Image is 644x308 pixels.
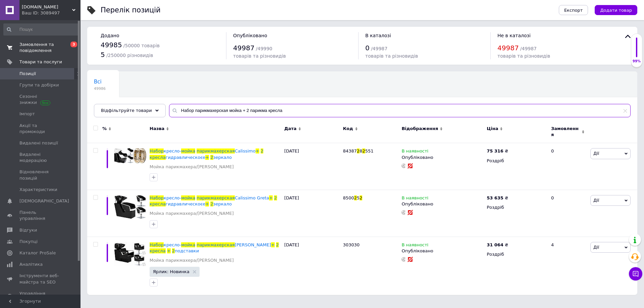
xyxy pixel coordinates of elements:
[593,198,599,203] span: Дії
[19,169,62,181] span: Відновлення позицій
[360,148,362,153] span: 8
[274,195,277,200] span: 2
[70,42,77,47] span: 3
[150,242,164,247] span: Набор
[166,201,206,206] span: гидравлическоєе
[19,59,62,65] span: Товари та послуги
[365,33,391,38] span: В каталозі
[150,257,234,263] a: Мойка парикмахера/[PERSON_NAME]
[256,46,272,51] span: / 49990
[487,148,503,153] b: 75 316
[150,248,166,253] span: кресла
[123,43,160,48] span: / 50000 товарів
[19,71,36,77] span: Позиції
[19,151,62,164] span: Видалені модерацією
[365,44,370,52] span: 0
[19,209,62,222] span: Панель управління
[181,195,195,200] span: мойка
[357,195,360,200] span: 5
[487,251,545,257] div: Роздріб
[101,108,152,113] span: Відфільтруйте товари
[150,195,164,200] span: Набор
[497,33,531,38] span: Не в каталозі
[164,148,181,153] span: кресло-
[547,190,589,237] div: 0
[101,33,119,38] span: Додано
[210,201,213,206] span: 2
[205,155,209,160] span: +
[343,242,360,247] span: 303030
[235,148,256,153] span: Calissimo
[282,237,341,295] div: [DATE]
[520,46,537,51] span: / 49987
[600,8,632,13] span: Додати товар
[271,242,275,247] span: +
[210,155,213,160] span: 2
[401,195,428,202] span: В наявності
[19,250,56,256] span: Каталог ProSale
[114,195,146,219] img: Набор кресло-мойка парикмахерская Calissimo Greta + 2 кресла гидравлическоєе + 2 зеркало
[19,227,37,233] span: Відгуки
[19,239,38,245] span: Покупці
[19,111,35,117] span: Імпорт
[365,148,374,153] span: 551
[150,148,164,153] span: Набор
[150,242,279,253] a: Наборкресло-мойкапарикмахерская[PERSON_NAME]+2кресла+2подставки
[365,53,418,59] span: товарів та різновидів
[101,51,105,59] span: 5
[197,148,235,153] span: парикмахерская
[595,5,637,15] button: Додати товар
[22,4,72,10] span: sigma-market.com.ua
[343,126,353,132] span: Код
[487,195,508,201] div: ₴
[150,164,234,170] a: Мойка парикмахера/[PERSON_NAME]
[3,23,79,36] input: Пошук
[106,53,153,58] span: / 250000 різновидів
[94,79,102,85] span: Всі
[487,126,498,132] span: Ціна
[19,82,59,88] span: Групи та добірки
[497,44,519,52] span: 49987
[256,148,259,153] span: +
[233,44,255,52] span: 49987
[19,94,62,106] span: Сезонні знижки
[101,41,122,49] span: 49985
[19,291,62,303] span: Управління сайтом
[150,201,166,206] span: кресла
[19,187,57,193] span: Характеристики
[631,59,642,64] div: 99%
[487,195,503,200] b: 53 635
[22,10,80,16] div: Ваш ID: 3089497
[401,201,483,207] div: Опубліковано
[213,155,232,160] span: зеркало
[497,53,550,59] span: товарів та різновидів
[172,248,175,253] span: 2
[19,261,43,267] span: Аналітика
[547,143,589,190] div: 0
[235,195,269,200] span: Calissimo Greta
[205,201,209,206] span: +
[181,242,195,247] span: мойка
[282,190,341,237] div: [DATE]
[401,126,438,132] span: Відображення
[487,148,508,154] div: ₴
[261,148,263,153] span: 2
[559,5,588,15] button: Експорт
[197,195,235,200] span: парикмахерская
[371,46,387,51] span: / 49987
[233,53,286,59] span: товарів та різновидів
[564,8,583,13] span: Експорт
[401,242,428,249] span: В наявності
[175,248,199,253] span: подставки
[487,242,503,247] b: 31 064
[197,242,235,247] span: парикмахерская
[235,242,271,247] span: [PERSON_NAME]
[150,210,234,217] a: Мойка парикмахера/[PERSON_NAME]
[164,242,181,247] span: кресло-
[167,248,171,253] span: +
[150,195,277,206] a: Наборкресло-мойкапарикмахерскаяCalissimo Greta+2креслагидравлическоєе+2зеркало
[269,195,273,200] span: +
[169,104,631,117] input: Пошук по назві позиції, артикулу і пошуковим запитам
[284,126,297,132] span: Дата
[233,33,267,38] span: Опубліковано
